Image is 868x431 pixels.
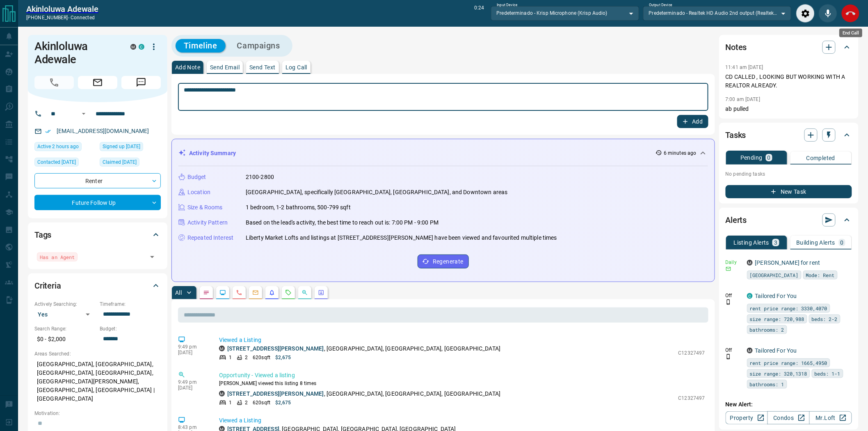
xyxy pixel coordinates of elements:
[178,379,207,385] p: 9:49 pm
[726,64,763,70] p: 11:41 am [DATE]
[750,369,807,378] span: size range: 320,1318
[726,213,747,227] h2: Alerts
[45,128,51,134] svg: Email Verified
[750,380,784,388] span: bathrooms: 1
[178,344,207,350] p: 9:49 pm
[806,155,836,161] p: Completed
[178,424,207,430] p: 8:43 pm
[643,6,791,20] div: Predeterminado - Realtek HD Audio 2nd output (Realtek(R) Audio)
[219,371,705,380] p: Opportunity - Viewed a listing
[252,289,259,296] svg: Emails
[245,354,248,361] p: 2
[726,125,852,145] div: Tasks
[726,73,852,90] p: CD CALLED , LOOKING BUT WORKING WITH A REALTOR ALREADY.
[839,29,862,37] div: End Call
[726,168,852,180] p: No pending tasks
[34,225,161,245] div: Tags
[26,4,98,14] a: Akinloluwa Adewale
[726,210,852,230] div: Alerts
[796,4,815,23] div: Audio Settings
[253,399,270,406] p: 620 sqft
[418,254,469,268] button: Regenerate
[78,76,117,89] span: Email
[34,325,96,332] p: Search Range:
[187,188,210,197] p: Location
[797,240,836,245] p: Building Alerts
[187,203,223,212] p: Size & Rooms
[34,40,118,66] h1: Akinloluwa Adewale
[34,158,96,169] div: Wed Jun 04 2025
[187,218,228,227] p: Activity Pattern
[819,4,837,23] div: Mute
[227,345,324,352] a: [STREET_ADDRESS][PERSON_NAME]
[34,195,161,210] div: Future Follow Up
[678,349,705,357] p: C12327497
[146,251,158,263] button: Open
[103,142,140,151] span: Signed up [DATE]
[236,289,242,296] svg: Calls
[750,359,827,367] span: rent price range: 1665,4950
[34,279,61,292] h2: Criteria
[677,115,708,128] button: Add
[34,410,161,417] p: Motivation:
[767,155,771,160] p: 0
[726,259,742,266] p: Daily
[726,185,852,198] button: New Task
[189,149,236,158] p: Activity Summary
[34,276,161,296] div: Criteria
[246,234,557,242] p: Liberty Market Lofts and listings at [STREET_ADDRESS][PERSON_NAME] have been viewed and favourite...
[246,188,508,197] p: [GEOGRAPHIC_DATA], specifically [GEOGRAPHIC_DATA], [GEOGRAPHIC_DATA], and Downtown areas
[178,146,708,161] div: Activity Summary6 minutes ago
[755,347,797,354] a: Tailored For You
[269,289,275,296] svg: Listing Alerts
[40,253,75,261] span: Has an Agent
[249,64,276,70] p: Send Text
[121,76,161,89] span: Message
[750,326,784,334] span: bathrooms: 2
[229,39,288,53] button: Campaigns
[139,44,144,50] div: condos.ca
[37,158,76,166] span: Contacted [DATE]
[806,271,835,279] span: Mode: Rent
[219,346,225,351] div: mrloft.ca
[71,15,95,21] span: connected
[841,240,844,245] p: 0
[246,218,439,227] p: Based on the lead's activity, the best time to reach out is: 7:00 PM - 9:00 PM
[664,149,696,157] p: 6 minutes ago
[246,173,274,181] p: 2100-2800
[100,142,161,154] div: Sun Feb 28 2021
[227,390,324,397] a: [STREET_ADDRESS][PERSON_NAME]
[755,293,797,299] a: Tailored For You
[726,354,731,360] svg: Push Notification Only
[37,142,79,151] span: Active 2 hours ago
[187,173,206,181] p: Budget
[229,399,232,406] p: 1
[103,158,137,166] span: Claimed [DATE]
[175,64,200,70] p: Add Note
[227,344,500,353] p: , [GEOGRAPHIC_DATA], [GEOGRAPHIC_DATA], [GEOGRAPHIC_DATA]
[175,290,182,296] p: All
[178,350,207,355] p: [DATE]
[219,289,226,296] svg: Lead Browsing Activity
[841,4,860,23] div: End Call
[253,354,270,361] p: 620 sqft
[178,385,207,391] p: [DATE]
[275,399,291,406] p: $2,675
[726,411,768,424] a: Property
[34,228,51,241] h2: Tags
[726,346,742,354] p: Off
[57,128,149,134] a: [EMAIL_ADDRESS][DOMAIN_NAME]
[34,350,161,358] p: Areas Searched:
[809,411,852,424] a: Mr.Loft
[815,369,841,378] span: beds: 1-1
[740,155,763,160] p: Pending
[34,142,96,154] div: Tue Aug 12 2025
[219,416,705,425] p: Viewed a Listing
[726,41,747,54] h2: Notes
[210,64,240,70] p: Send Email
[219,336,705,344] p: Viewed a Listing
[726,299,731,305] svg: Push Notification Only
[79,109,89,119] button: Open
[747,348,753,353] div: mrloft.ca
